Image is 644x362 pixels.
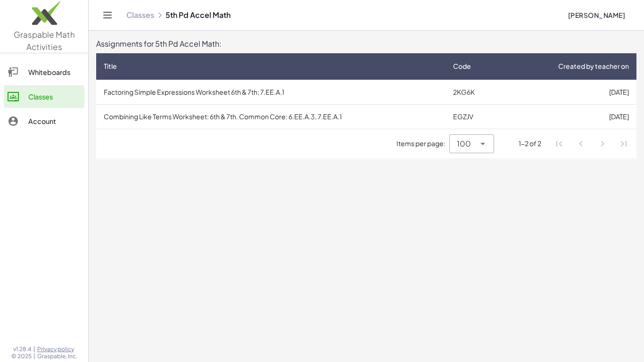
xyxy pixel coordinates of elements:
button: [PERSON_NAME] [560,7,633,24]
div: 1-2 of 2 [519,139,541,148]
td: 2KG6K [446,80,504,104]
span: | [33,346,35,353]
td: Factoring Simple Expressions Worksheet 6th & 7th; 7.EE.A.1 [96,80,446,104]
a: Classes [126,10,154,20]
td: [DATE] [504,104,636,129]
span: | [33,353,35,360]
span: © 2025 [11,353,32,360]
button: Toggle navigation [100,8,115,23]
span: Code [453,61,471,71]
span: Items per page: [396,139,449,148]
div: Account [28,115,81,127]
div: Assignments for 5th Pd Accel Math: [96,38,636,49]
span: 100 [457,138,471,149]
a: Privacy policy [37,346,77,353]
a: Whiteboards [4,61,84,83]
a: Account [4,110,84,132]
a: Classes [4,85,84,108]
span: Title [104,61,117,71]
span: Created by teacher on [558,61,629,71]
td: EGZJV [446,104,504,129]
div: Whiteboards [28,66,81,78]
span: v1.28.4 [13,346,32,353]
nav: Pagination Navigation [549,133,635,155]
span: [PERSON_NAME] [568,11,625,19]
td: Combining Like Terms Worksheet: 6th & 7th. Common Core: 6.EE.A.3, 7.EE.A.1 [96,104,446,129]
span: Graspable Math Activities [14,29,75,52]
div: Classes [28,91,81,102]
span: Graspable, Inc. [37,353,77,360]
td: [DATE] [504,80,636,104]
